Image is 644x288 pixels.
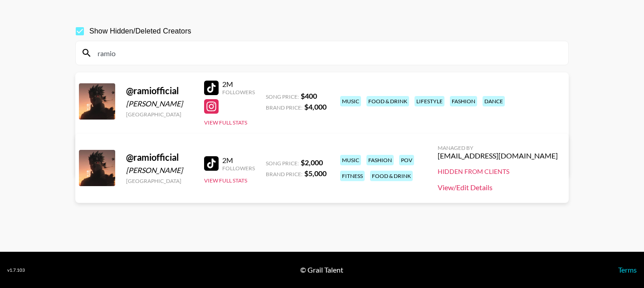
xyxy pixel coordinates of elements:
[204,119,247,126] button: View Full Stats
[300,265,343,274] div: © Grail Talent
[483,96,505,106] div: dance
[366,96,409,106] div: food & drink
[618,265,637,274] a: Terms
[266,93,299,100] span: Song Price:
[340,171,365,181] div: fitness
[92,46,563,60] input: Search by User Name
[438,151,558,160] div: [EMAIL_ADDRESS][DOMAIN_NAME]
[204,177,247,184] button: View Full Stats
[366,155,394,165] div: fashion
[222,89,255,96] div: Followers
[89,26,191,37] span: Show Hidden/Deleted Creators
[126,166,193,175] div: [PERSON_NAME]
[450,96,477,106] div: fashion
[370,171,413,181] div: food & drink
[304,169,327,178] strong: $ 5,000
[438,183,558,192] a: View/Edit Details
[222,80,255,89] div: 2M
[266,104,302,111] span: Brand Price:
[304,102,327,111] strong: $ 4,000
[301,91,317,100] strong: $ 400
[438,168,558,176] div: Hidden from Clients
[266,171,302,178] span: Brand Price:
[126,178,193,184] div: [GEOGRAPHIC_DATA]
[126,152,193,163] div: @ ramiofficial
[126,99,193,108] div: [PERSON_NAME]
[415,96,444,106] div: lifestyle
[126,111,193,118] div: [GEOGRAPHIC_DATA]
[126,85,193,96] div: @ ramiofficial
[222,165,255,172] div: Followers
[7,267,25,273] div: v 1.7.103
[266,160,299,167] span: Song Price:
[340,155,361,165] div: music
[399,155,414,165] div: pov
[340,96,361,106] div: music
[222,156,255,165] div: 2M
[438,144,558,151] div: Managed By
[301,158,323,167] strong: $ 2,000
